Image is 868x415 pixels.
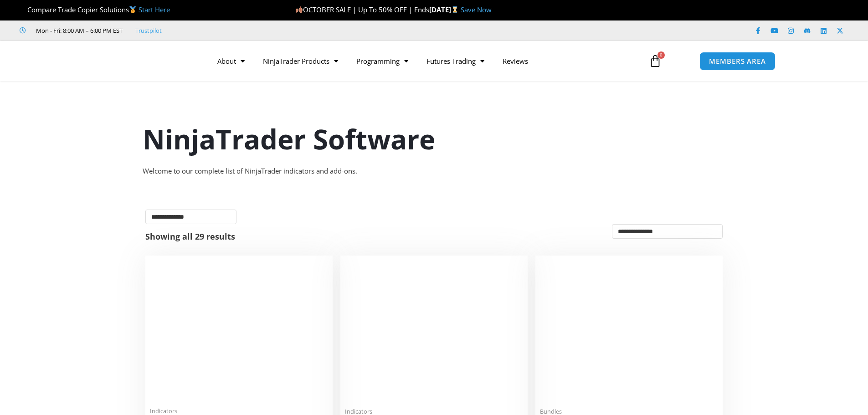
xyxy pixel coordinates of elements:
[347,51,417,72] a: Programming
[709,58,766,65] span: MEMBERS AREA
[20,5,170,14] span: Compare Trade Copier Solutions
[295,5,429,14] span: OCTOBER SALE | Up To 50% OFF | Ends
[143,165,726,178] div: Welcome to our complete list of NinjaTrader indicators and add-ons.
[612,224,723,239] select: Shop order
[129,6,136,13] img: 🥇
[143,120,726,158] h1: NinjaTrader Software
[92,45,190,77] img: LogoAI | Affordable Indicators – NinjaTrader
[150,407,328,415] span: Indicators
[254,51,347,72] a: NinjaTrader Products
[429,5,461,14] strong: [DATE]
[417,51,493,72] a: Futures Trading
[345,260,523,402] img: Account Risk Manager
[452,6,458,13] img: ⌛
[139,5,170,14] a: Start Here
[493,51,537,72] a: Reviews
[150,260,328,402] img: Duplicate Account Actions
[145,232,235,241] p: Showing all 29 results
[657,51,665,59] span: 0
[208,51,254,72] a: About
[20,6,27,13] img: 🏆
[296,6,303,13] img: 🍂
[135,25,162,36] a: Trustpilot
[34,25,123,36] span: Mon - Fri: 8:00 AM – 6:00 PM EST
[461,5,492,14] a: Save Now
[208,51,638,72] nav: Menu
[699,52,776,71] a: MEMBERS AREA
[540,260,718,402] img: Accounts Dashboard Suite
[635,48,675,74] a: 0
